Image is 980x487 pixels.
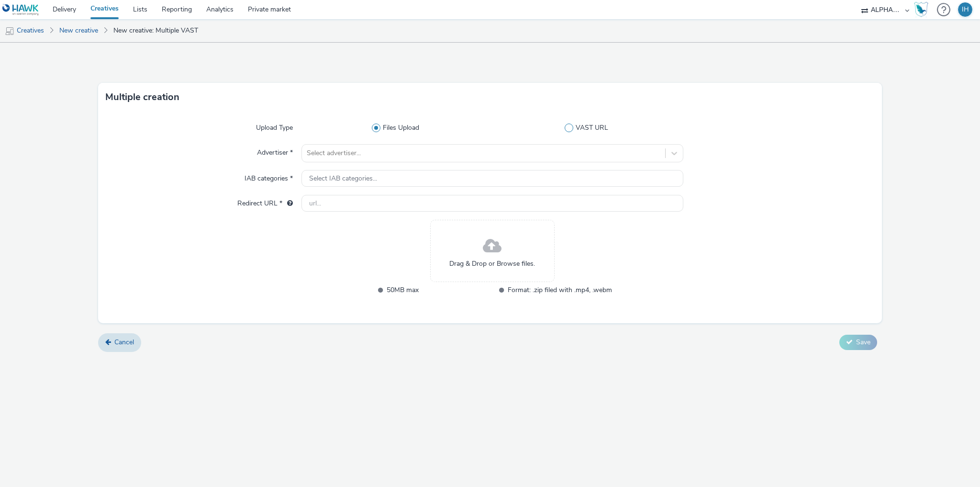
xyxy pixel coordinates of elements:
[114,338,134,347] span: Cancel
[282,199,293,208] div: URL will be used as a validation URL with some SSPs and it will be the redirection URL of your cr...
[241,170,297,183] label: IAB categories *
[234,195,297,208] label: Redirect URL *
[914,2,932,17] a: Hawk Academy
[55,19,103,42] a: New creative
[383,123,419,133] span: Files Upload
[962,2,969,17] div: IH
[387,284,491,295] span: 50MB max
[508,284,612,295] span: Format: .zip filed with .mp4, .webm
[98,333,141,351] a: Cancel
[109,19,203,42] a: New creative: Multiple VAST
[914,2,928,17] img: Hawk Academy
[105,90,179,104] h3: Multiple creation
[301,195,683,212] input: url...
[576,123,608,133] span: VAST URL
[252,119,297,133] label: Upload Type
[449,259,535,269] span: Drag & Drop or Browse files.
[309,175,377,183] span: Select IAB categories...
[253,144,297,158] label: Advertiser *
[2,4,39,16] img: undefined Logo
[856,338,870,347] span: Save
[5,26,14,36] img: mobile
[839,335,877,350] button: Save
